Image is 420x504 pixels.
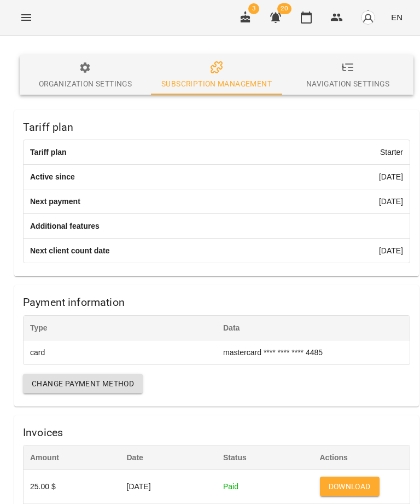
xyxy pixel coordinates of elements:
[23,119,410,136] h6: Tariff plan
[306,77,389,90] div: Navigation Settings
[313,445,410,470] div: Actions
[320,477,380,496] a: Download
[120,445,217,470] div: Date
[120,470,217,503] div: [DATE]
[30,221,100,231] div: Additional features
[24,340,217,364] div: card
[24,316,217,340] div: Type
[161,77,272,90] div: Subscription management
[217,445,313,470] div: Status
[217,316,410,340] div: Data
[13,4,39,31] button: Menu
[379,245,403,256] div: [DATE]
[379,171,403,182] div: [DATE]
[23,294,410,311] h6: Payment information
[30,245,109,256] div: Next client count date
[387,7,407,27] button: EN
[329,480,371,493] span: Download
[24,470,120,503] div: 25.00 $
[391,11,402,23] span: EN
[24,445,120,470] div: Amount
[30,147,67,158] div: Tariff plan
[277,3,291,14] span: 20
[223,481,238,492] span: Paid
[39,77,132,90] div: Organization Settings
[32,377,134,390] span: Change payment method
[23,374,143,393] button: Change payment method
[30,171,75,182] div: Active since
[380,147,403,158] div: Starter
[30,196,80,207] div: Next payment
[23,424,410,441] h6: Invoices
[360,10,376,25] img: avatar_s.png
[379,196,403,207] div: [DATE]
[248,3,259,14] span: 3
